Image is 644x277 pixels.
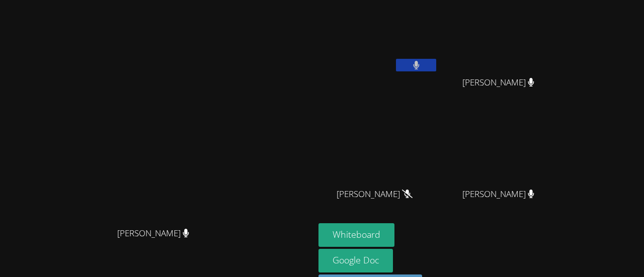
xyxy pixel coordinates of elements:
a: Google Doc [318,249,393,272]
span: [PERSON_NAME] [462,187,534,202]
button: Whiteboard [318,223,394,247]
span: [PERSON_NAME] [117,226,189,241]
span: [PERSON_NAME] [337,187,413,202]
span: [PERSON_NAME] [462,75,534,90]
